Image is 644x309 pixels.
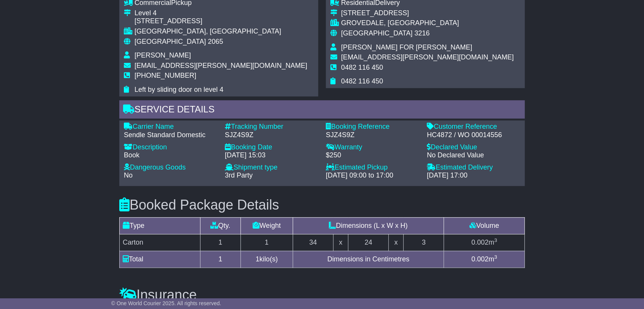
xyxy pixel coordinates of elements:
[404,234,444,251] td: 3
[120,234,200,251] td: Carton
[326,151,419,160] div: $250
[208,38,223,45] span: 2065
[225,171,253,179] span: 3rd Party
[225,123,318,131] div: Tracking Number
[240,217,293,234] td: Weight
[326,171,419,180] div: [DATE] 09:00 to 17:00
[120,251,200,267] td: Total
[444,234,525,251] td: m
[427,171,520,180] div: [DATE] 17:00
[341,9,514,18] div: [STREET_ADDRESS]
[135,38,206,45] span: [GEOGRAPHIC_DATA]
[200,251,240,267] td: 1
[326,163,419,172] div: Estimated Pickup
[348,234,389,251] td: 24
[341,64,383,71] span: 0482 116 450
[135,27,307,36] div: [GEOGRAPHIC_DATA], [GEOGRAPHIC_DATA]
[124,143,217,152] div: Description
[225,163,318,172] div: Shipment type
[494,237,497,243] sup: 3
[240,251,293,267] td: kilo(s)
[124,171,133,179] span: No
[326,123,419,131] div: Booking Reference
[341,77,383,85] span: 0482 116 450
[444,217,525,234] td: Volume
[326,131,419,139] div: SJZ4S9Z
[427,151,520,160] div: No Declared Value
[200,234,240,251] td: 1
[124,131,217,139] div: Sendle Standard Domestic
[341,19,514,27] div: GROVEDALE, [GEOGRAPHIC_DATA]
[427,143,520,152] div: Declared Value
[256,255,260,263] span: 1
[135,9,307,18] div: Level 4
[111,300,221,306] span: © One World Courier 2025. All rights reserved.
[427,131,520,139] div: HC4872 / WO 00014556
[124,123,217,131] div: Carrier Name
[124,151,217,160] div: Book
[135,62,307,69] span: [EMAIL_ADDRESS][PERSON_NAME][DOMAIN_NAME]
[225,131,318,139] div: SJZ4S9Z
[293,234,333,251] td: 34
[444,251,525,267] td: m
[225,151,318,160] div: [DATE] 15:03
[414,29,429,37] span: 3216
[135,86,223,93] span: Left by sliding door on level 4
[388,234,403,251] td: x
[225,143,318,152] div: Booking Date
[333,234,348,251] td: x
[240,234,293,251] td: 1
[119,197,525,213] h3: Booked Package Details
[471,239,489,246] span: 0.002
[293,217,444,234] td: Dimensions (L x W x H)
[341,29,412,37] span: [GEOGRAPHIC_DATA]
[135,51,191,59] span: [PERSON_NAME]
[341,43,472,51] span: [PERSON_NAME] FOR [PERSON_NAME]
[427,163,520,172] div: Estimated Delivery
[326,143,419,152] div: Warranty
[119,287,525,303] h3: Insurance
[135,17,307,26] div: [STREET_ADDRESS]
[135,72,196,79] span: [PHONE_NUMBER]
[427,123,520,131] div: Customer Reference
[494,254,497,260] sup: 3
[341,53,514,61] span: [EMAIL_ADDRESS][PERSON_NAME][DOMAIN_NAME]
[471,255,489,263] span: 0.002
[124,163,217,172] div: Dangerous Goods
[293,251,444,267] td: Dimensions in Centimetres
[119,100,525,121] div: Service Details
[200,217,240,234] td: Qty.
[120,217,200,234] td: Type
